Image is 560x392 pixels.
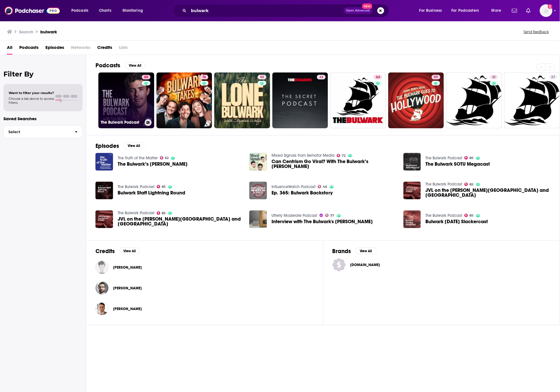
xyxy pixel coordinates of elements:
[189,6,344,15] input: Search podcasts, credits, & more...
[342,154,346,157] span: 72
[448,6,488,15] button: open menu
[144,74,148,80] span: 85
[3,125,83,138] button: Select
[404,153,421,171] img: The Bulwark SOTU Megacast
[113,307,142,311] a: Adrian Carrasquillo
[118,190,185,195] a: Bulwark Staff Lightning Round
[113,307,142,311] span: [PERSON_NAME]
[376,74,380,80] span: 64
[425,182,462,187] a: The Bulwark Podcast
[95,62,146,69] a: PodcastsView All
[425,156,462,160] a: The Bulwark Podcast
[272,190,333,195] span: Ep. 365: Bulwark Backstory
[425,162,490,167] span: The Bulwark SOTU Megacast
[470,157,474,159] span: 85
[71,43,90,55] span: Networks
[249,182,267,199] a: Ep. 365: Bulwark Backstory
[524,6,533,16] a: Show notifications dropdown
[330,72,386,128] a: 64
[157,211,166,215] a: 85
[118,184,154,189] a: The Bulwark Podcast
[272,219,373,224] a: Interview with The Bulwark's Jim Swift
[95,6,115,15] a: Charts
[97,43,112,55] a: Credits
[95,211,113,228] img: JVL on the Biden Townhall and Bulwark+
[346,9,370,12] span: Open Advanced
[95,62,120,69] h2: Podcasts
[162,212,166,215] span: 85
[323,186,327,188] span: 46
[5,5,60,16] img: Podchaser - Follow, Share and Rate Podcasts
[165,157,169,159] span: 62
[19,43,39,55] a: Podcasts
[319,74,323,80] span: 44
[332,248,351,255] h2: Brands
[549,75,558,79] a: 27
[157,185,166,188] a: 85
[465,183,474,186] a: 85
[404,211,421,228] a: Bulwark Tuesday Slackercast
[272,213,317,218] a: Utterly Moderate Podcast
[95,302,108,315] img: Adrian Carrasquillo
[465,156,474,160] a: 85
[272,219,373,224] span: Interview with The Bulwark's [PERSON_NAME]
[160,156,169,160] a: 62
[434,74,438,80] span: 59
[504,72,560,128] a: 27
[156,72,212,128] a: 76
[272,184,316,189] a: InfluenceWatch Podcast
[99,7,111,15] span: Charts
[9,97,54,105] span: Choose a tab above to access filters.
[113,286,142,290] span: [PERSON_NAME]
[330,214,335,217] span: 37
[95,142,144,150] a: EpisodesView All
[325,214,335,217] a: 37
[272,159,397,169] span: Can Centrism Go Viral? With The Bulwark’s [PERSON_NAME]
[522,29,551,34] button: Send feedback
[98,72,154,128] a: 85The Bulwark Podcast
[350,263,384,267] span: [DOMAIN_NAME]
[95,153,113,171] img: The Bulwark’s Charlie Sykes
[488,6,509,15] button: open menu
[95,182,113,199] img: Bulwark Staff Lightning Round
[374,75,382,79] a: 64
[258,75,266,79] a: 50
[95,142,119,150] h2: Episodes
[318,185,327,188] a: 46
[95,248,140,255] a: CreditsView All
[178,4,395,17] div: Search podcasts, credits, & more...
[9,91,54,95] span: Want to filter your results?
[124,142,144,149] button: View All
[510,6,519,16] a: Show notifications dropdown
[67,6,96,15] button: open menu
[492,7,501,15] span: More
[3,70,83,78] h2: Filter By
[118,211,154,215] a: The Bulwark Podcast
[125,62,146,69] button: View All
[548,4,553,9] svg: Add a profile image
[45,43,64,55] a: Episodes
[260,74,264,80] span: 50
[95,258,314,277] button: Jim SwiftJim Swift
[118,217,243,226] a: JVL on the Biden Townhall and Bulwark+
[492,74,496,80] span: 41
[95,300,314,318] button: Adrian CarrasquilloAdrian Carrasquillo
[123,7,143,15] span: Monitoring
[415,6,449,15] button: open menu
[249,211,267,228] img: Interview with The Bulwark's Jim Swift
[425,188,551,198] a: JVL on the Biden Townhall and Bulwark+
[470,183,474,186] span: 85
[425,219,488,224] a: Bulwark Tuesday Slackercast
[113,286,142,290] a: Martyn Wendell Jones
[95,261,108,274] img: Jim Swift
[95,279,314,297] button: Martyn Wendell JonesMartyn Wendell Jones
[95,248,115,255] h2: Credits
